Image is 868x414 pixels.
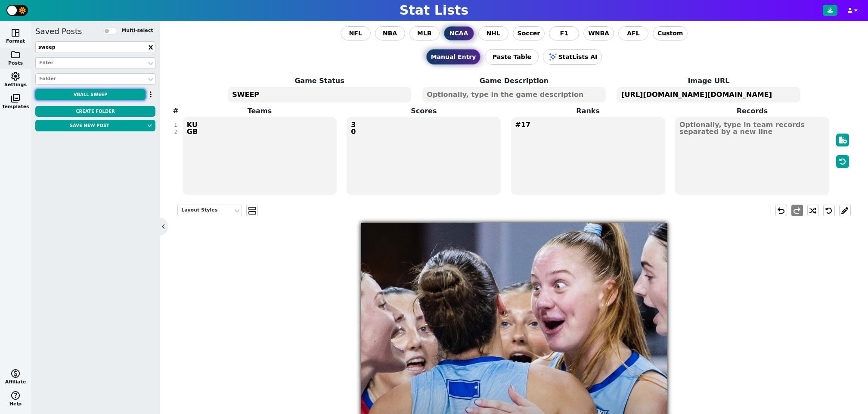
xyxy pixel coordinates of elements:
[347,117,501,195] textarea: 3 0
[349,29,362,38] span: NFL
[10,71,21,81] span: settings
[10,93,21,103] span: photo_library
[342,106,506,116] label: Scores
[518,29,540,38] span: Soccer
[627,29,639,38] span: AFL
[776,205,786,216] span: undo
[511,117,665,195] textarea: #17
[588,29,609,38] span: WNBA
[35,120,144,131] button: Save new post
[10,390,21,401] span: help
[400,3,468,18] h1: Stat Lists
[670,106,834,116] label: Records
[228,87,411,103] textarea: SWEEP
[173,106,178,116] label: #
[657,29,683,38] span: Custom
[617,87,800,103] textarea: [URL][DOMAIN_NAME][DOMAIN_NAME]
[222,76,417,86] label: Game Status
[791,205,803,216] button: redo
[177,106,341,116] label: Teams
[426,49,481,65] button: Manual Entry
[543,49,602,65] button: StatLists AI
[121,27,153,34] label: Multi-select
[560,29,568,38] span: F1
[10,28,21,38] span: space_dashboard
[485,49,539,65] button: Paste Table
[181,207,229,214] div: Layout Styles
[35,27,82,36] h5: Saved Posts
[10,368,21,379] span: monetization_on
[417,76,611,86] label: Game Description
[183,117,337,195] textarea: KU GB
[417,29,432,38] span: MLB
[35,106,155,117] button: Create Folder
[35,89,146,100] button: VBALL SWEEP
[174,121,177,128] div: 1
[10,50,21,60] span: folder
[486,29,500,38] span: NHL
[775,205,787,216] button: undo
[506,106,670,116] label: Ranks
[449,29,468,38] span: NCAA
[174,128,177,135] div: 2
[611,76,806,86] label: Image URL
[35,41,155,53] input: Search
[792,205,802,216] span: redo
[383,29,397,38] span: NBA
